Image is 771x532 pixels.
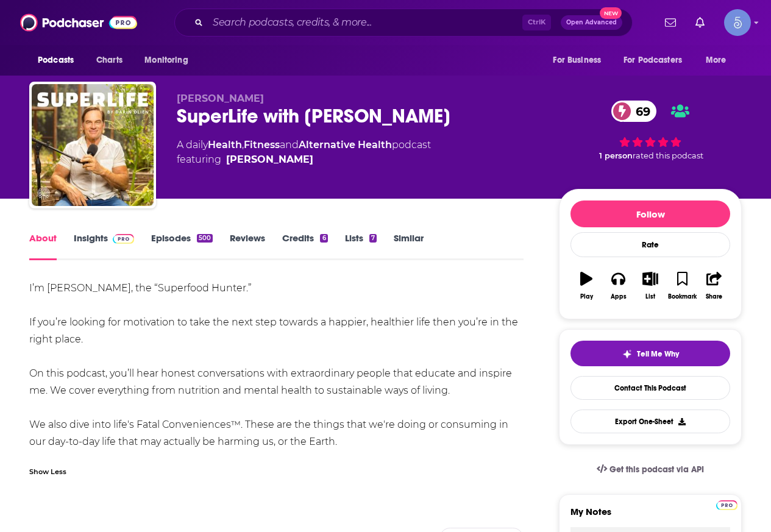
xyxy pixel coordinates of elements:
[320,234,327,243] div: 6
[599,151,633,160] span: 1 person
[197,234,213,243] div: 500
[522,15,551,30] span: Ctrl K
[609,464,704,475] span: Get this podcast via API
[624,101,656,122] span: 69
[637,349,679,359] span: Tell Me Why
[666,264,698,308] button: Bookmark
[602,264,634,308] button: Apps
[174,9,633,37] div: Search podcasts, credits, & more...
[282,232,327,260] a: Credits6
[394,232,424,260] a: Similar
[242,139,244,151] span: ,
[299,139,392,151] a: Alternative Health
[561,15,622,30] button: Open AdvancedNew
[611,293,627,300] div: Apps
[345,232,377,260] a: Lists7
[29,232,57,260] a: About
[633,151,703,160] span: rated this podcast
[177,93,264,104] span: [PERSON_NAME]
[29,280,524,450] div: I’m [PERSON_NAME], the “Superfood Hunter.” If you’re looking for motivation to take the next step...
[691,12,709,33] a: Show notifications dropdown
[570,410,730,433] button: Export One-Sheet
[634,264,666,308] button: List
[113,234,134,244] img: Podchaser Pro
[88,49,130,72] a: Charts
[177,152,431,167] span: featuring
[74,232,134,260] a: InsightsPodchaser Pro
[208,139,242,151] a: Health
[280,139,299,151] span: and
[600,7,622,19] span: New
[96,52,123,69] span: Charts
[580,293,593,300] div: Play
[622,349,632,359] img: tell me why sparkle
[151,232,213,260] a: Episodes500
[570,200,730,227] button: Follow
[724,9,751,36] button: Show profile menu
[570,341,730,366] button: tell me why sparkleTell Me Why
[544,49,616,72] button: open menu
[660,12,681,33] a: Show notifications dropdown
[587,455,714,484] a: Get this podcast via API
[369,234,377,243] div: 7
[724,9,751,36] img: User Profile
[144,52,188,69] span: Monitoring
[244,139,280,151] a: Fitness
[645,293,655,300] div: List
[624,52,682,69] span: For Podcasters
[724,9,751,36] span: Logged in as Spiral5-G1
[668,293,697,300] div: Bookmark
[570,232,730,257] div: Rate
[570,506,730,527] label: My Notes
[136,49,204,72] button: open menu
[706,293,722,300] div: Share
[570,264,602,308] button: Play
[697,49,742,72] button: open menu
[553,52,601,69] span: For Business
[177,138,431,167] div: A daily podcast
[32,84,154,206] img: SuperLife with Darin Olien
[559,93,742,168] div: 69 1 personrated this podcast
[616,49,700,72] button: open menu
[38,52,74,69] span: Podcasts
[208,13,522,32] input: Search podcasts, credits, & more...
[29,49,90,72] button: open menu
[716,500,737,510] img: Podchaser Pro
[706,52,727,69] span: More
[20,11,137,34] img: Podchaser - Follow, Share and Rate Podcasts
[570,376,730,400] a: Contact This Podcast
[230,232,265,260] a: Reviews
[698,264,730,308] button: Share
[716,498,737,510] a: Pro website
[611,101,656,122] a: 69
[566,20,617,26] span: Open Advanced
[226,152,313,167] a: Darin Olien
